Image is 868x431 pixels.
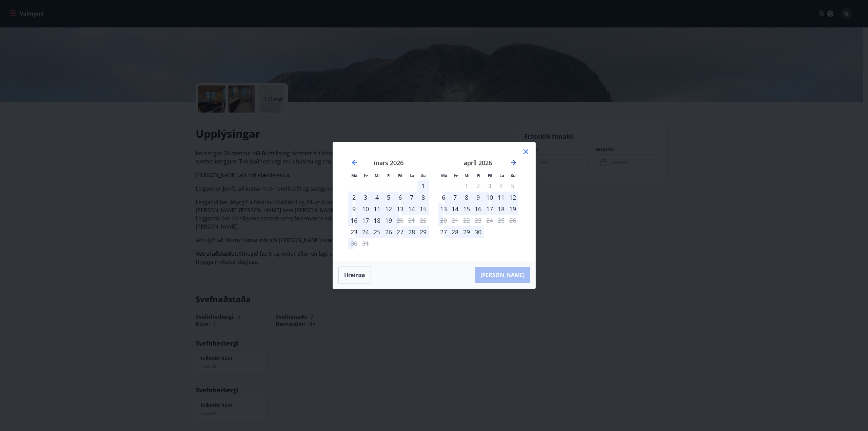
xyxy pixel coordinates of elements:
[387,173,391,178] small: Fi
[472,203,484,215] td: Choose fimmtudagur, 16. apríl 2026 as your check-in date. It’s available.
[348,203,360,215] div: 9
[383,215,394,226] div: 19
[417,226,429,238] td: Choose sunnudagur, 29. mars 2026 as your check-in date. It’s available.
[417,180,429,192] td: Choose sunnudagur, 1. mars 2026 as your check-in date. It’s available.
[449,226,461,238] div: 28
[348,215,360,226] div: 16
[472,226,484,238] div: 30
[371,203,383,215] div: 11
[348,226,360,238] td: Choose mánudagur, 23. mars 2026 as your check-in date. It’s available.
[406,192,417,203] div: 7
[348,203,360,215] td: Choose mánudagur, 9. mars 2026 as your check-in date. It’s available.
[371,226,383,238] div: 25
[449,203,461,215] td: Choose þriðjudagur, 14. apríl 2026 as your check-in date. It’s available.
[383,192,394,203] div: 5
[495,203,507,215] td: Choose laugardagur, 18. apríl 2026 as your check-in date. It’s available.
[383,226,394,238] div: 26
[348,192,360,203] div: 2
[410,173,414,178] small: La
[464,159,492,167] strong: apríl 2026
[394,226,406,238] div: 27
[472,192,484,203] td: Choose fimmtudagur, 9. apríl 2026 as your check-in date. It’s available.
[484,192,495,203] td: Choose föstudagur, 10. apríl 2026 as your check-in date. It’s available.
[360,215,371,226] div: 17
[461,192,472,203] div: 8
[394,215,406,226] td: Not available. föstudagur, 20. mars 2026
[360,238,371,249] td: Not available. þriðjudagur, 31. mars 2026
[406,215,417,226] td: Not available. laugardagur, 21. mars 2026
[383,226,394,238] td: Choose fimmtudagur, 26. mars 2026 as your check-in date. It’s available.
[472,215,484,226] td: Not available. fimmtudagur, 23. apríl 2026
[438,215,449,226] td: Not available. mánudagur, 20. apríl 2026
[406,203,417,215] div: 14
[421,173,426,178] small: Su
[511,173,516,178] small: Su
[449,203,461,215] div: 14
[438,203,449,215] td: Choose mánudagur, 13. apríl 2026 as your check-in date. It’s available.
[360,192,371,203] div: 3
[461,215,472,226] td: Not available. miðvikudagur, 22. apríl 2026
[488,173,492,178] small: Fö
[348,238,360,249] td: Not available. mánudagur, 30. mars 2026
[383,215,394,226] td: Choose fimmtudagur, 19. mars 2026 as your check-in date. It’s available.
[348,215,360,226] td: Choose mánudagur, 16. mars 2026 as your check-in date. It’s available.
[371,192,383,203] div: 4
[348,238,360,249] div: Aðeins útritun í boði
[461,226,472,238] td: Choose miðvikudagur, 29. apríl 2026 as your check-in date. It’s available.
[495,215,507,226] td: Not available. laugardagur, 25. apríl 2026
[507,192,518,203] div: 12
[406,226,417,238] div: 28
[338,267,371,283] button: Hreinsa
[417,215,429,226] td: Not available. sunnudagur, 22. mars 2026
[360,203,371,215] div: 10
[360,192,371,203] td: Choose þriðjudagur, 3. mars 2026 as your check-in date. It’s available.
[364,173,368,178] small: Þr
[484,192,495,203] div: 10
[394,226,406,238] td: Choose föstudagur, 27. mars 2026 as your check-in date. It’s available.
[341,150,527,253] div: Calendar
[360,203,371,215] td: Choose þriðjudagur, 10. mars 2026 as your check-in date. It’s available.
[371,203,383,215] td: Choose miðvikudagur, 11. mars 2026 as your check-in date. It’s available.
[507,192,518,203] td: Choose sunnudagur, 12. apríl 2026 as your check-in date. It’s available.
[417,226,429,238] div: 29
[406,192,417,203] td: Choose laugardagur, 7. mars 2026 as your check-in date. It’s available.
[360,226,371,238] td: Choose þriðjudagur, 24. mars 2026 as your check-in date. It’s available.
[438,192,449,203] div: Aðeins innritun í boði
[398,173,402,178] small: Fö
[477,173,480,178] small: Fi
[507,215,518,226] td: Not available. sunnudagur, 26. apríl 2026
[438,226,449,238] div: Aðeins innritun í boði
[461,180,472,192] td: Not available. miðvikudagur, 1. apríl 2026
[484,203,495,215] td: Choose föstudagur, 17. apríl 2026 as your check-in date. It’s available.
[438,215,449,226] div: Aðeins útritun í boði
[449,215,461,226] td: Not available. þriðjudagur, 21. apríl 2026
[461,192,472,203] td: Choose miðvikudagur, 8. apríl 2026 as your check-in date. It’s available.
[394,203,406,215] div: 13
[383,203,394,215] td: Choose fimmtudagur, 12. mars 2026 as your check-in date. It’s available.
[438,192,449,203] td: Choose mánudagur, 6. apríl 2026 as your check-in date. It’s available.
[495,192,507,203] div: 11
[375,173,380,178] small: Mi
[449,226,461,238] td: Choose þriðjudagur, 28. apríl 2026 as your check-in date. It’s available.
[507,203,518,215] td: Choose sunnudagur, 19. apríl 2026 as your check-in date. It’s available.
[383,203,394,215] div: 12
[417,203,429,215] div: 15
[438,203,449,215] div: 13
[351,159,359,167] div: Move backward to switch to the previous month.
[495,192,507,203] td: Choose laugardagur, 11. apríl 2026 as your check-in date. It’s available.
[461,226,472,238] div: 29
[417,180,429,192] div: 1
[360,226,371,238] div: 24
[509,159,517,167] div: Move forward to switch to the next month.
[461,203,472,215] div: 15
[374,159,403,167] strong: mars 2026
[449,192,461,203] div: 7
[441,173,447,178] small: Má
[394,215,406,226] div: Aðeins útritun í boði
[371,215,383,226] div: 18
[484,215,495,226] td: Not available. föstudagur, 24. apríl 2026
[472,192,484,203] div: 9
[449,192,461,203] td: Choose þriðjudagur, 7. apríl 2026 as your check-in date. It’s available.
[394,192,406,203] td: Choose föstudagur, 6. mars 2026 as your check-in date. It’s available.
[454,173,458,178] small: Þr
